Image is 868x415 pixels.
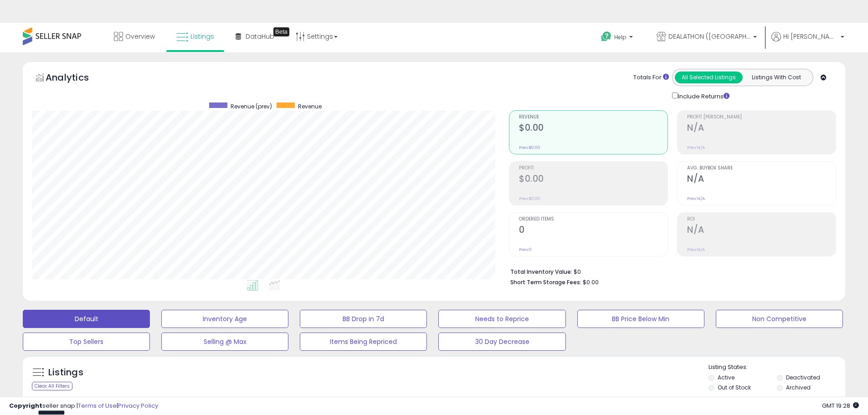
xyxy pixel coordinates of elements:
span: Revenue (prev) [231,102,272,110]
small: Prev: $0.00 [519,145,540,150]
span: Help [614,33,627,41]
div: seller snap | | [9,402,158,410]
a: DataHub [229,23,281,50]
a: DEALATHON ([GEOGRAPHIC_DATA]) [650,23,764,52]
span: Overview [125,32,155,41]
button: Needs to Reprice [438,310,565,328]
h2: N/A [687,225,836,237]
button: BB Price Below Min [577,310,704,328]
span: Listings [190,32,214,41]
span: 2025-09-15 19:28 GMT [822,401,859,410]
span: DEALATHON ([GEOGRAPHIC_DATA]) [668,32,750,41]
small: Prev: 0 [519,247,532,252]
div: Tooltip anchor [273,27,289,36]
button: Inventory Age [161,310,288,328]
small: Prev: $0.00 [519,196,540,201]
button: Top Sellers [23,333,150,351]
button: Non Competitive [716,310,843,328]
span: $0.00 [583,278,599,287]
button: All Selected Listings [675,72,743,83]
span: Revenue [519,115,668,120]
h5: Listings [48,366,83,379]
a: Overview [107,23,162,50]
button: Selling @ Max [161,333,288,351]
span: Ordered Items [519,217,668,222]
button: BB Drop in 7d [300,310,427,328]
a: Settings [289,23,344,50]
h5: Analytics [46,71,107,86]
span: Revenue [298,102,322,110]
button: Default [23,310,150,328]
div: Clear All Filters [32,382,72,390]
span: Avg. Buybox Share [687,166,836,171]
h2: $0.00 [519,174,668,186]
div: Totals For [633,73,669,82]
h2: N/A [687,174,836,186]
label: Active [718,374,734,381]
strong: Copyright [9,401,42,410]
b: Short Term Storage Fees: [510,278,581,286]
label: Deactivated [786,374,820,381]
li: $0 [510,266,829,277]
small: Prev: N/A [687,247,705,252]
button: 30 Day Decrease [438,333,565,351]
span: ROI [687,217,836,222]
a: Help [594,24,642,52]
h2: 0 [519,225,668,237]
small: Prev: N/A [687,145,705,150]
button: Listings With Cost [742,72,810,83]
span: Hi [PERSON_NAME] [783,32,838,41]
span: Profit [519,166,668,171]
label: Archived [786,384,811,391]
h2: $0.00 [519,123,668,135]
p: Listing States: [709,363,845,372]
button: Items Being Repriced [300,333,427,351]
label: Out of Stock [718,384,751,391]
a: Privacy Policy [118,401,158,410]
h2: N/A [687,123,836,135]
span: Profit [PERSON_NAME] [687,115,836,120]
a: Hi [PERSON_NAME] [771,32,844,52]
span: DataHub [246,32,274,41]
div: Include Returns [665,91,740,101]
i: Get Help [601,31,612,42]
small: Prev: N/A [687,196,705,201]
a: Listings [169,23,221,50]
b: Total Inventory Value: [510,268,572,276]
a: Terms of Use [78,401,117,410]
